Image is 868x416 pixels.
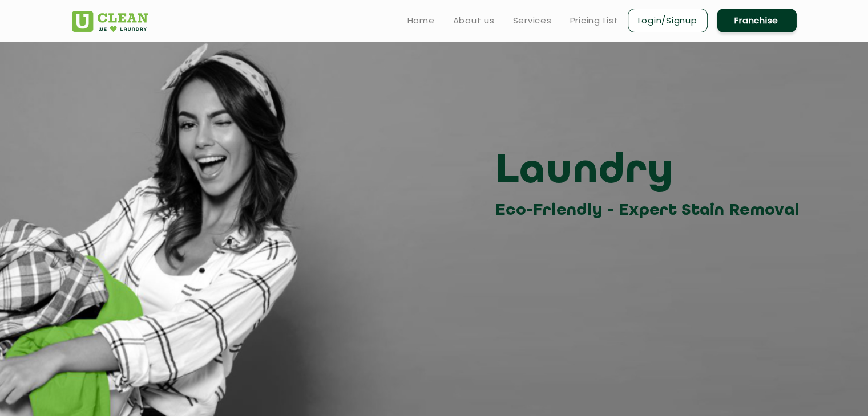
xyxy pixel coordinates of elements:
[570,14,619,27] a: Pricing List
[453,14,495,27] a: About us
[72,11,148,32] img: UClean Laundry and Dry Cleaning
[495,198,805,223] h3: Eco-Friendly - Expert Stain Removal
[717,9,797,32] a: Franchise
[513,14,552,27] a: Services
[495,146,805,198] h3: Laundry
[407,14,435,27] a: Home
[628,9,708,32] a: Login/Signup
